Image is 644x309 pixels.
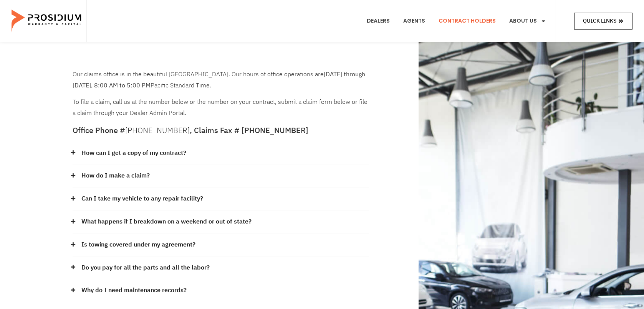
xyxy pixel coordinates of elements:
[81,148,186,159] a: How can I get a copy of my contract?
[73,69,369,119] div: To file a claim, call us at the number below or the number on your contract, submit a claim form ...
[125,125,190,136] a: [PHONE_NUMBER]
[583,16,616,26] span: Quick Links
[81,193,203,204] a: Can I take my vehicle to any repair facility?
[81,170,150,181] a: How do I make a claim?
[574,13,632,29] a: Quick Links
[73,279,369,302] div: Why do I need maintenance records?
[397,7,431,35] a: Agents
[81,239,195,250] a: Is towing covered under my agreement?
[503,7,552,35] a: About Us
[73,256,369,279] div: Do you pay for all the parts and all the labor?
[73,142,369,165] div: How can I get a copy of my contract?
[433,7,502,35] a: Contract Holders
[73,187,369,210] div: Can I take my vehicle to any repair facility?
[73,127,369,134] h5: Office Phone # , Claims Fax # [PHONE_NUMBER]
[361,7,552,35] nav: Menu
[73,69,369,91] p: Our claims office is in the beautiful [GEOGRAPHIC_DATA]. Our hours of office operations are Pacif...
[73,164,369,187] div: How do I make a claim?
[73,70,365,90] b: [DATE] through [DATE], 8:00 AM to 5:00 PM
[73,233,369,256] div: Is towing covered under my agreement?
[361,7,396,35] a: Dealers
[81,285,187,296] a: Why do I need maintenance records?
[81,262,210,273] a: Do you pay for all the parts and all the labor?
[73,210,369,233] div: What happens if I breakdown on a weekend or out of state?
[81,216,252,227] a: What happens if I breakdown on a weekend or out of state?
